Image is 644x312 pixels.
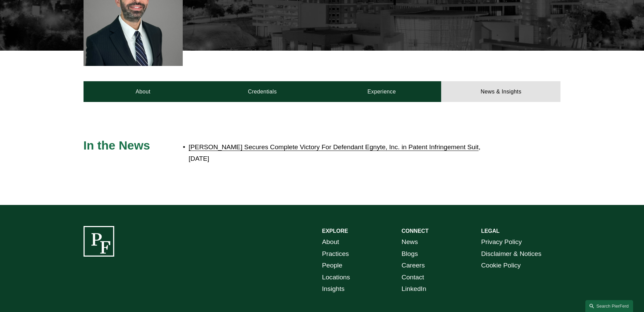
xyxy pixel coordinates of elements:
a: Locations [322,272,350,283]
a: About [84,81,203,102]
strong: LEGAL [481,228,499,234]
a: LinkedIn [402,283,426,295]
a: Blogs [402,248,418,260]
a: Careers [402,260,425,272]
strong: EXPLORE [322,228,348,234]
a: Insights [322,283,345,295]
a: Experience [322,81,441,102]
a: Privacy Policy [481,236,522,248]
p: , [DATE] [189,141,501,165]
a: Credentials [203,81,322,102]
a: Contact [402,272,424,283]
a: Cookie Policy [481,260,521,272]
strong: CONNECT [402,228,429,234]
a: News & Insights [441,81,560,102]
a: [PERSON_NAME] Secures Complete Victory For Defendant Egnyte, Inc. in Patent Infringement Suit [189,143,479,151]
a: News [402,236,418,248]
a: Practices [322,248,349,260]
span: In the News [84,139,150,152]
a: About [322,236,339,248]
a: Search this site [585,300,633,312]
a: Disclaimer & Notices [481,248,541,260]
a: People [322,260,343,272]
